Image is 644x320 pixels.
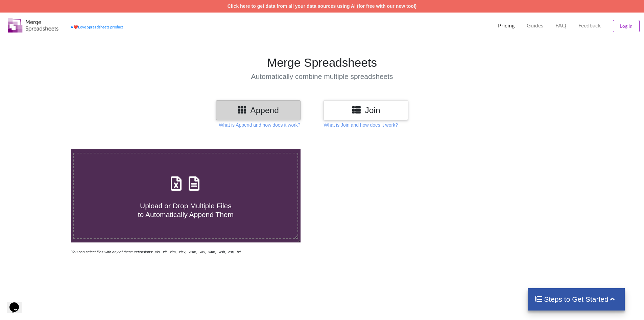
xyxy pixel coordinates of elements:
[138,202,234,218] span: Upload or Drop Multiple Files to Automatically Append Them
[73,25,78,29] span: heart
[527,22,543,29] p: Guides
[324,122,398,128] p: What is Join and how does it work?
[221,105,295,115] h3: Append
[329,105,403,115] h3: Join
[71,25,123,29] a: AheartLove Spreadsheets product
[555,22,566,29] p: FAQ
[219,122,300,128] p: What is Append and how does it work?
[498,22,515,29] p: Pricing
[7,293,28,313] iframe: chat widget
[8,18,58,33] img: Logo.png
[578,23,601,28] span: Feedback
[228,3,417,9] a: Click here to get data from all your data sources using AI (for free with our new tool)
[613,20,640,32] button: Log In
[71,250,241,254] i: You can select files with any of these extensions: .xls, .xlt, .xlm, .xlsx, .xlsm, .xltx, .xltm, ...
[534,295,618,303] h4: Steps to Get Started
